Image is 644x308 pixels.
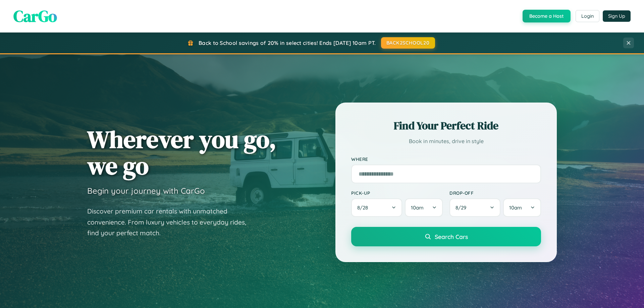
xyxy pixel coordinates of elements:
p: Discover premium car rentals with unmatched convenience. From luxury vehicles to everyday rides, ... [87,206,255,239]
h1: Wherever you go, we go [87,126,276,179]
button: 10am [503,198,541,217]
span: 10am [509,204,522,211]
label: Pick-up [351,190,443,196]
button: BACK2SCHOOL20 [381,37,435,49]
button: Search Cars [351,227,541,246]
h2: Find Your Perfect Ride [351,118,541,133]
span: 10am [411,204,424,211]
button: Become a Host [523,10,571,22]
h3: Begin your journey with CarGo [87,186,205,196]
button: 10am [405,198,443,217]
button: Login [576,10,599,22]
span: Back to School savings of 20% in select cities! Ends [DATE] 10am PT. [199,40,376,46]
span: 8 / 29 [455,204,470,211]
button: 8/29 [449,198,500,217]
label: Drop-off [449,190,541,196]
button: Sign Up [603,10,631,22]
button: 8/28 [351,198,402,217]
span: CarGo [13,5,57,27]
span: 8 / 28 [357,204,371,211]
span: Search Cars [435,233,468,240]
p: Book in minutes, drive in style [351,136,541,146]
label: Where [351,156,541,162]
